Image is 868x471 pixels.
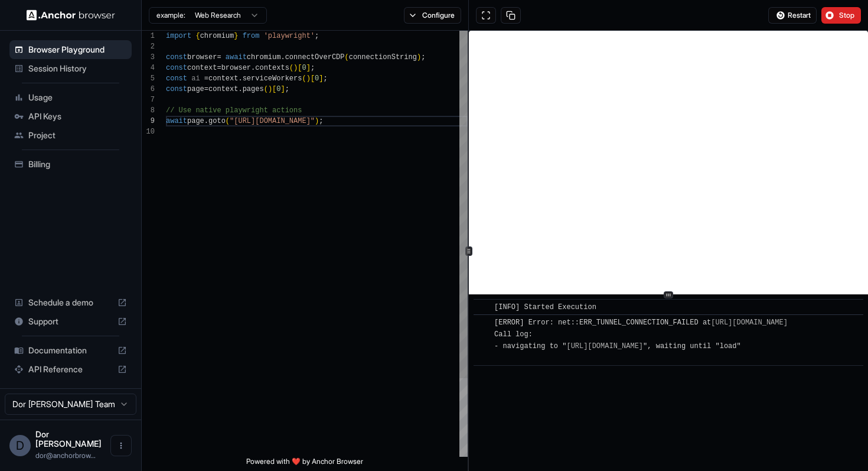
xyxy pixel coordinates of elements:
span: ) [315,117,319,125]
span: Schedule a demo [28,297,113,308]
span: ( [226,117,230,125]
div: 1 [142,31,155,41]
span: Documentation [28,345,113,356]
span: ] [306,64,311,72]
button: Configure [404,7,461,24]
div: D [9,435,31,456]
span: ) [268,85,272,93]
div: Support [9,312,132,331]
span: . [251,64,255,72]
span: import [166,32,191,40]
span: context [187,64,217,72]
div: Schedule a demo [9,293,132,312]
span: Restart [788,11,811,20]
div: 10 [142,126,155,137]
span: connectOverCDP [285,53,345,61]
span: dor@anchorbrowser.io [35,451,96,460]
span: API Reference [28,363,113,375]
span: ; [311,64,315,72]
span: . [238,74,242,83]
div: Project [9,126,132,145]
div: Billing [9,155,132,174]
span: API Keys [28,111,127,122]
span: ) [417,53,421,61]
span: browser [221,64,251,72]
span: 0 [276,85,280,93]
span: [ [311,74,315,83]
span: Support [28,316,113,327]
span: = [217,64,221,72]
span: Session History [28,63,127,74]
span: connectionString [349,53,417,61]
div: Documentation [9,341,132,360]
div: 4 [142,63,155,73]
span: await [166,117,187,125]
span: ( [264,85,268,93]
span: . [204,117,208,125]
button: Open in full screen [476,7,496,24]
div: 6 [142,84,155,95]
span: ( [302,74,306,83]
div: Usage [9,88,132,107]
span: { [195,32,200,40]
span: 0 [315,74,319,83]
span: const [166,74,187,83]
img: Anchor Logo [27,9,115,21]
span: . [280,53,285,61]
span: . [238,85,242,93]
button: Restart [768,7,817,24]
span: = [204,74,208,83]
span: [ [272,85,276,93]
div: 3 [142,52,155,63]
div: 2 [142,41,155,52]
span: page [187,117,204,125]
div: API Keys [9,107,132,126]
span: context [208,85,238,93]
span: chromium [200,32,234,40]
span: ; [421,53,425,61]
span: ) [293,64,298,72]
span: goto [208,117,226,125]
span: "[URL][DOMAIN_NAME]" [230,117,315,125]
span: from [243,32,260,40]
span: = [217,53,221,61]
span: ; [324,74,328,83]
a: [URL][DOMAIN_NAME] [566,342,643,350]
span: = [204,85,208,93]
span: Stop [839,11,856,20]
span: ai [191,74,200,83]
span: 'playwright' [264,32,315,40]
span: Browser Playground [28,44,127,56]
span: example: [156,11,185,20]
span: ; [315,32,319,40]
div: Session History [9,59,132,78]
span: Powered with ❤️ by Anchor Browser [246,457,363,471]
span: Project [28,129,127,141]
div: 9 [142,116,155,126]
span: Usage [28,92,127,103]
a: [URL][DOMAIN_NAME] [711,319,788,327]
button: Open menu [110,435,132,456]
span: pages [243,85,264,93]
span: ) [306,74,311,83]
span: } [234,32,238,40]
span: ; [285,85,289,93]
span: ; [319,117,323,125]
span: const [166,85,187,93]
span: ( [289,64,293,72]
span: Dor Dankner [35,429,102,449]
span: contexts [255,64,289,72]
span: const [166,64,187,72]
span: [ERROR] Error: net::ERR_TUNNEL_CONNECTION_FAILED at Call log: - navigating to " ", waiting until ... [494,319,788,362]
div: API Reference [9,360,132,379]
span: serviceWorkers [243,74,302,83]
div: 8 [142,105,155,116]
span: context [208,74,238,83]
span: chromium [247,53,281,61]
span: ] [280,85,285,93]
span: ( [345,53,349,61]
span: ​ [479,301,485,313]
span: // Use native playwright actions [166,106,302,115]
span: [ [298,64,302,72]
span: await [226,53,247,61]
